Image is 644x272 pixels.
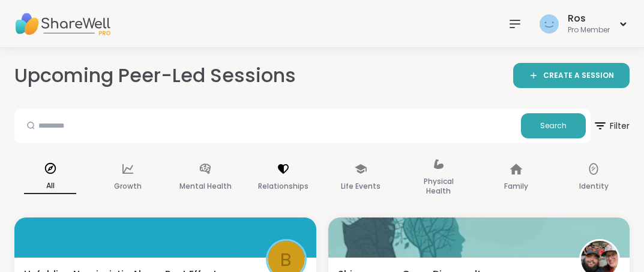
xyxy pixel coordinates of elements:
p: All [24,179,76,194]
h2: Upcoming Peer-Led Sessions [14,62,296,89]
p: Growth [114,179,142,194]
p: Family [504,179,528,194]
div: Ros [568,12,610,25]
a: CREATE A SESSION [513,63,630,88]
span: Filter [593,111,630,140]
button: Filter [593,108,630,143]
p: Physical Health [412,174,465,198]
span: Search [540,120,567,131]
button: Search [521,113,586,138]
div: Pro Member [568,25,610,35]
span: CREATE A SESSION [543,71,614,81]
p: Identity [579,179,609,194]
p: Life Events [341,179,381,194]
p: Mental Health [179,179,232,194]
p: Relationships [258,179,308,194]
img: ShareWell Nav Logo [14,3,110,45]
img: Ros [540,14,559,34]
